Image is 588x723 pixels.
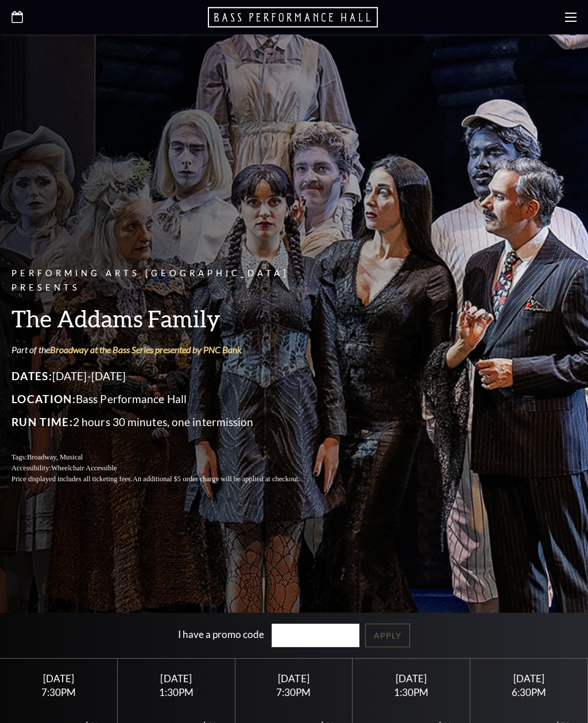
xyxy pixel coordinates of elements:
[131,672,221,685] div: [DATE]
[51,464,117,472] span: Wheelchair Accessible
[11,304,327,333] h3: The Addams Family
[11,266,327,295] p: Performing Arts [GEOGRAPHIC_DATA] Presents
[484,672,574,685] div: [DATE]
[27,453,83,461] span: Broadway, Musical
[11,415,73,428] span: Run Time:
[11,343,327,356] p: Part of the
[11,369,52,382] span: Dates:
[11,367,327,385] p: [DATE]-[DATE]
[484,687,574,697] div: 6:30PM
[14,687,103,697] div: 7:30PM
[11,474,327,485] p: Price displayed includes all ticketing fees.
[11,413,327,431] p: 2 hours 30 minutes, one intermission
[11,390,327,408] p: Bass Performance Hall
[133,475,300,483] span: An additional $5 order charge will be applied at checkout.
[366,687,456,697] div: 1:30PM
[11,452,327,463] p: Tags:
[178,628,264,640] label: I have a promo code
[11,392,76,405] span: Location:
[249,687,338,697] div: 7:30PM
[50,344,242,355] a: Broadway at the Bass Series presented by PNC Bank
[249,672,338,685] div: [DATE]
[11,463,327,474] p: Accessibility:
[14,672,103,685] div: [DATE]
[131,687,221,697] div: 1:30PM
[366,672,456,685] div: [DATE]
